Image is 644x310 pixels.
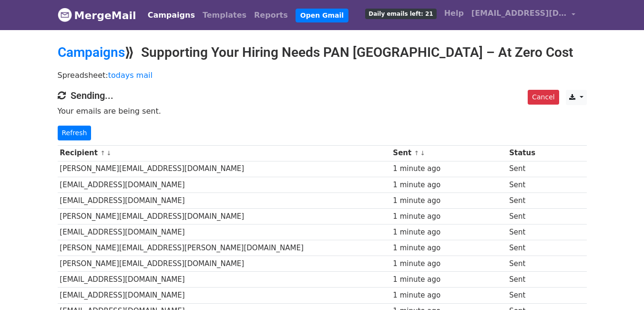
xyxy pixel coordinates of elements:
h4: Sending... [58,90,587,101]
td: Sent [507,256,548,272]
div: 1 minute ago [393,227,504,238]
div: 1 minute ago [393,290,504,301]
td: Sent [507,240,548,256]
h2: ⟫ Supporting Your Hiring Needs PAN [GEOGRAPHIC_DATA] – At Zero Cost [58,44,587,61]
a: ↑ [414,150,419,157]
a: Help [440,4,468,23]
div: 1 minute ago [393,243,504,254]
a: [EMAIL_ADDRESS][DOMAIN_NAME] [468,4,579,26]
td: [PERSON_NAME][EMAIL_ADDRESS][DOMAIN_NAME] [58,256,391,272]
td: Sent [507,161,548,177]
div: 1 minute ago [393,195,504,206]
div: 1 minute ago [393,274,504,285]
td: [EMAIL_ADDRESS][DOMAIN_NAME] [58,192,391,208]
a: ↓ [420,150,425,157]
p: Your emails are being sent. [58,106,587,116]
a: MergeMail [58,5,136,25]
span: Daily emails left: 21 [365,9,436,19]
th: Recipient [58,145,391,161]
td: Sent [507,272,548,288]
a: ↑ [100,150,105,157]
a: Templates [199,6,250,25]
img: MergeMail logo [58,8,72,22]
a: Reports [250,6,292,25]
div: 1 minute ago [393,180,504,191]
a: Refresh [58,126,92,140]
div: 1 minute ago [393,211,504,222]
div: 1 minute ago [393,258,504,269]
td: Sent [507,288,548,303]
th: Sent [391,145,507,161]
p: Spreadsheet: [58,70,587,80]
td: [EMAIL_ADDRESS][DOMAIN_NAME] [58,272,391,288]
a: Open Gmail [296,9,348,22]
td: [PERSON_NAME][EMAIL_ADDRESS][DOMAIN_NAME] [58,161,391,177]
td: Sent [507,208,548,224]
a: Campaigns [58,44,125,60]
a: Cancel [528,90,559,105]
a: Daily emails left: 21 [361,4,440,23]
td: [EMAIL_ADDRESS][DOMAIN_NAME] [58,224,391,240]
td: [EMAIL_ADDRESS][DOMAIN_NAME] [58,177,391,192]
td: [PERSON_NAME][EMAIL_ADDRESS][DOMAIN_NAME] [58,208,391,224]
td: [PERSON_NAME][EMAIL_ADDRESS][PERSON_NAME][DOMAIN_NAME] [58,240,391,256]
th: Status [507,145,548,161]
td: Sent [507,177,548,192]
span: [EMAIL_ADDRESS][DOMAIN_NAME] [471,8,567,19]
div: 1 minute ago [393,163,504,174]
a: ↓ [106,150,112,157]
td: [EMAIL_ADDRESS][DOMAIN_NAME] [58,288,391,303]
a: todays mail [108,71,153,80]
td: Sent [507,192,548,208]
td: Sent [507,224,548,240]
a: Campaigns [144,6,199,25]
